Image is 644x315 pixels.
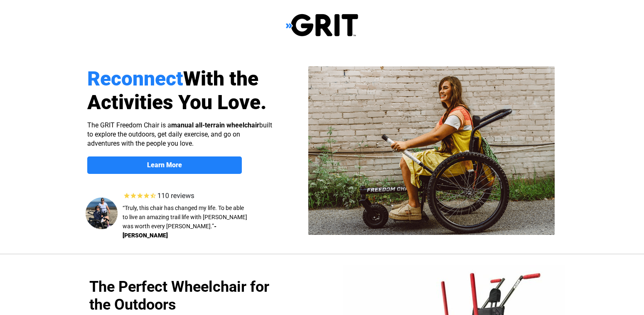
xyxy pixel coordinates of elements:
span: The Perfect Wheelchair for the Outdoors [89,278,269,313]
strong: Learn More [147,161,182,169]
span: With the [183,67,258,90]
span: “Truly, this chair has changed my life. To be able to live an amazing trail life with [PERSON_NAM... [123,205,247,230]
span: The GRIT Freedom Chair is a built to explore the outdoors, get daily exercise, and go on adventur... [87,121,272,147]
strong: manual all-terrain wheelchair [171,121,259,129]
span: Reconnect [87,67,183,90]
a: Learn More [87,156,242,174]
span: Activities You Love. [87,90,267,114]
